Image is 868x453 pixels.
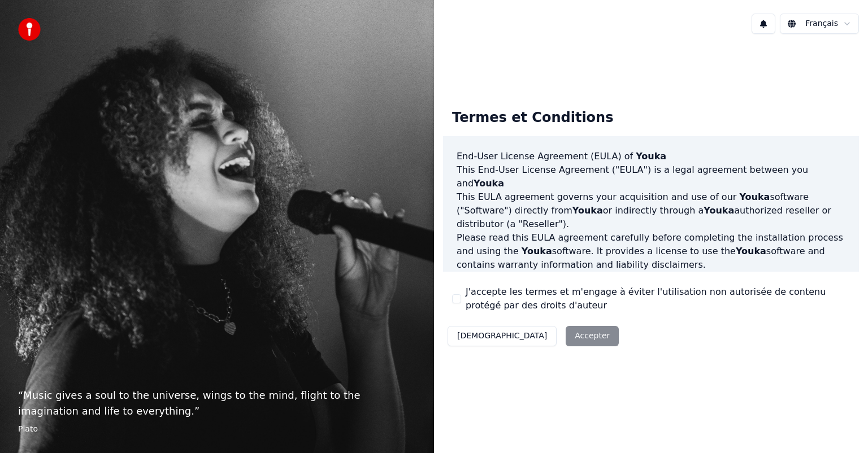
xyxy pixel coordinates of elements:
[448,326,557,346] button: [DEMOGRAPHIC_DATA]
[466,285,850,312] label: J'accepte les termes et m'engage à éviter l'utilisation non autorisée de contenu protégé par des ...
[522,246,552,256] span: Youka
[739,191,770,202] span: Youka
[18,387,416,419] p: “ Music gives a soul to the universe, wings to the mind, flight to the imagination and life to ev...
[457,231,845,272] p: Please read this EULA agreement carefully before completing the installation process and using th...
[457,163,845,190] p: This End-User License Agreement ("EULA") is a legal agreement between you and
[457,150,845,163] h3: End-User License Agreement (EULA) of
[443,100,622,136] div: Termes et Conditions
[18,424,416,435] footer: Plato
[736,246,766,256] span: Youka
[474,178,504,189] span: Youka
[18,18,41,41] img: youka
[457,190,845,231] p: This EULA agreement governs your acquisition and use of our software ("Software") directly from o...
[704,205,734,216] span: Youka
[572,205,603,216] span: Youka
[636,151,666,162] span: Youka
[457,272,845,326] p: If you register for a free trial of the software, this EULA agreement will also govern that trial...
